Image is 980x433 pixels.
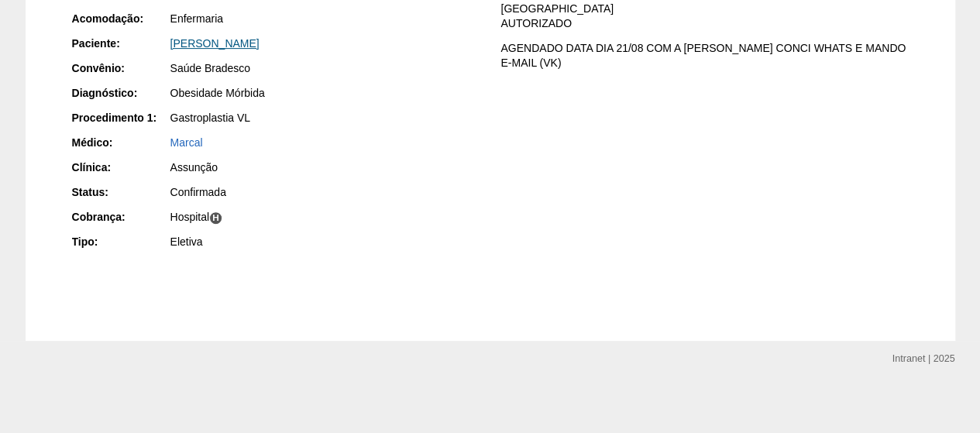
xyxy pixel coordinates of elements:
[170,209,480,225] div: Hospital
[72,184,169,200] div: Status:
[72,110,169,125] div: Procedimento 1:
[72,60,169,76] div: Convênio:
[209,211,222,225] span: H
[500,2,908,31] p: [GEOGRAPHIC_DATA] AUTORIZADO
[170,160,480,175] div: Assunção
[72,11,169,26] div: Acomodação:
[72,135,169,150] div: Médico:
[170,37,260,50] a: [PERSON_NAME]
[170,136,203,149] a: Marcal
[170,184,480,200] div: Confirmada
[170,85,480,101] div: Obesidade Mórbida
[72,85,169,101] div: Diagnóstico:
[170,60,480,76] div: Saúde Bradesco
[892,351,955,366] div: Intranet | 2025
[170,234,480,249] div: Eletiva
[500,41,908,70] p: AGENDADO DATA DIA 21/08 COM A [PERSON_NAME] CONCI WHATS E MANDO E-MAIL (VK)
[170,110,480,125] div: Gastroplastia VL
[72,209,169,225] div: Cobrança:
[72,36,169,51] div: Paciente:
[170,11,480,26] div: Enfermaria
[72,234,169,249] div: Tipo:
[72,160,169,175] div: Clínica:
